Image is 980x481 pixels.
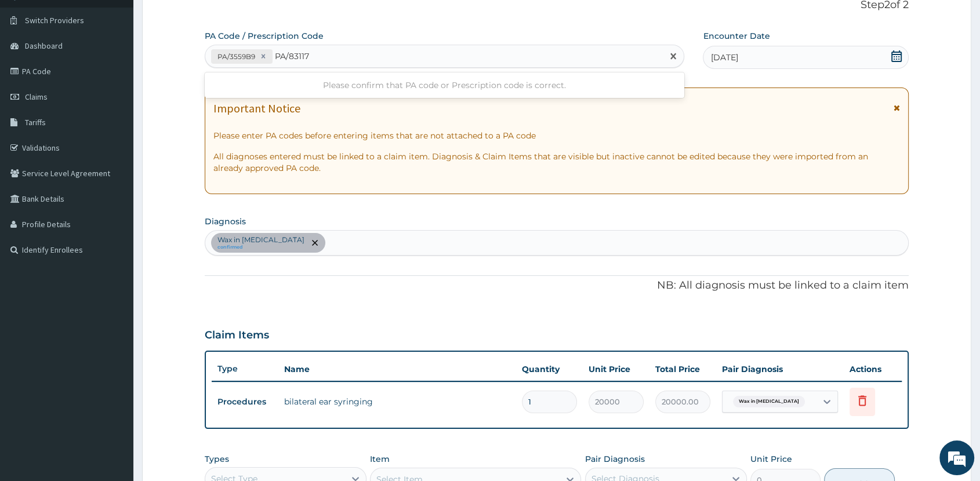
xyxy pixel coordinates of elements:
[370,453,390,465] label: Item
[844,358,902,381] th: Actions
[205,75,684,96] div: Please confirm that PA code or Prescription code is correct.
[212,358,278,380] th: Type
[213,102,300,115] h1: Important Notice
[190,6,218,34] div: Minimize live chat window
[212,391,278,413] td: Procedures
[205,454,229,464] label: Types
[649,358,716,381] th: Total Price
[205,278,909,293] p: NB: All diagnosis must be linked to a claim item
[25,117,46,127] span: Tariffs
[6,316,221,357] textarea: Type your message and hit 'Enter'
[710,52,738,63] span: [DATE]
[214,50,257,63] div: PA/3559B9
[217,235,304,245] p: Wax in [MEDICAL_DATA]
[205,216,246,227] label: Diagnosis
[21,58,47,87] img: d_794563401_company_1708531726252_794563401
[25,41,63,51] span: Dashboard
[213,130,900,141] p: Please enter PA codes before entering items that are not attached to a PA code
[516,358,583,381] th: Quantity
[278,390,516,413] td: bilateral ear syringing
[750,453,792,465] label: Unit Price
[278,358,516,381] th: Name
[585,453,645,465] label: Pair Diagnosis
[205,30,324,42] label: PA Code / Prescription Code
[733,396,805,407] span: Wax in [MEDICAL_DATA]
[716,358,844,381] th: Pair Diagnosis
[25,15,84,25] span: Switch Providers
[205,329,269,342] h3: Claim Items
[583,358,649,381] th: Unit Price
[703,30,770,42] label: Encounter Date
[310,238,320,248] span: remove selection option
[25,92,48,102] span: Claims
[67,146,160,263] span: We're online!
[217,245,304,250] small: confirmed
[60,65,195,80] div: Chat with us now
[213,151,900,174] p: All diagnoses entered must be linked to a claim item. Diagnosis & Claim Items that are visible bu...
